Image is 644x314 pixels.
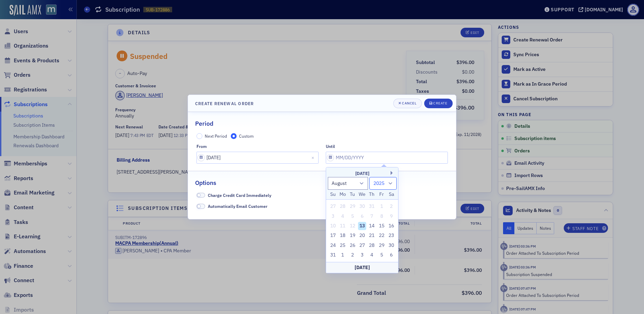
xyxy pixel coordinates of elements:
p: The team can also help [33,9,85,15]
div: Choose Wednesday, August 27th, 2025 [358,241,366,250]
button: Cancel [393,99,422,108]
div: Not available Sunday, August 10th, 2025 [329,222,337,230]
button: Upload attachment [33,224,38,230]
button: Close [309,152,319,164]
button: Create [424,99,453,108]
input: MM/DD/YYYY [326,152,448,164]
div: Not available Monday, August 11th, 2025 [338,222,347,230]
div: Choose Thursday, August 21st, 2025 [368,231,376,240]
div: Choose Tuesday, August 19th, 2025 [348,231,357,240]
input: Next Period [196,133,203,139]
div: Choose Tuesday, September 2nd, 2025 [348,251,357,259]
div: Not available Tuesday, August 5th, 2025 [348,212,357,221]
div: Choose Saturday, August 23rd, 2025 [387,231,395,240]
span: Automatically Email Customer [196,204,205,209]
div: Close [120,3,133,15]
div: We [358,190,366,199]
div: Choose Sunday, August 17th, 2025 [329,231,337,240]
div: Choose Sunday, August 24th, 2025 [329,241,337,250]
div: until [326,144,335,149]
div: Choose Friday, September 5th, 2025 [378,251,386,259]
button: Emoji picker [11,224,16,230]
div: Sa [387,190,395,199]
button: Gif picker [22,224,27,230]
div: Not available Friday, August 1st, 2025 [378,202,386,211]
button: Home [107,3,120,16]
div: Not available Sunday, July 27th, 2025 [329,202,337,211]
button: Next Month [391,171,395,175]
div: Su [329,190,337,199]
div: Not available Wednesday, August 6th, 2025 [358,212,366,221]
div: Not available Wednesday, July 30th, 2025 [358,202,366,211]
button: go back [4,3,17,16]
div: Choose Wednesday, August 20th, 2025 [358,231,366,240]
h4: Create Renewal Order [195,100,254,106]
span: Automatically Email Customer [208,203,267,209]
div: Choose Friday, August 29th, 2025 [378,241,386,250]
div: month 2025-08 [328,202,396,260]
div: Aidan says… [5,194,132,231]
button: Send a message… [118,222,129,233]
div: Choose Monday, August 25th, 2025 [338,241,347,250]
div: Choose Thursday, August 14th, 2025 [368,222,376,230]
div: Choose Friday, August 15th, 2025 [378,222,386,230]
div: Not available Saturday, August 9th, 2025 [387,212,395,221]
div: [PERSON_NAME]. Thank you, I try that. I think he reached out last year and we were unable to find... [30,164,126,185]
span: Charge Credit Card Immediately [196,193,205,198]
div: Choose Monday, August 18th, 2025 [338,231,347,240]
span: Charge Credit Card Immediately [208,192,271,198]
span: Next Period [205,133,227,139]
div: Tu [348,190,357,199]
div: Not available Tuesday, August 12th, 2025 [348,222,357,230]
div: Choose Monday, September 1st, 2025 [338,251,347,259]
div: Create [433,101,447,105]
div: Sounds good. That should be what you need [11,198,107,212]
h2: Period [195,119,213,128]
textarea: Message… [6,210,131,222]
div: Choose Saturday, August 16th, 2025 [387,222,395,230]
div: Fr [378,190,386,199]
div: [DATE] [326,170,398,177]
div: Choose Saturday, August 30th, 2025 [387,241,395,250]
div: Choose Thursday, August 28th, 2025 [368,241,376,250]
div: Choose Friday, August 22nd, 2025 [378,231,386,240]
div: Not available Thursday, August 7th, 2025 [368,212,376,221]
div: Not available Friday, August 8th, 2025 [378,212,386,221]
div: from [196,144,207,149]
h1: Operator [33,3,58,9]
div: Mo [338,190,347,199]
div: Th [368,190,376,199]
div: Not available Thursday, July 31st, 2025 [368,202,376,211]
div: Cancel [402,101,416,105]
span: Custom [239,133,254,139]
div: Choose Saturday, September 6th, 2025 [387,251,395,259]
div: [DATE] [326,262,398,273]
div: [PERSON_NAME]. Thank you, I try that. I think he reached out last year and we were unable to find... [25,160,132,189]
input: Custom [231,133,237,139]
div: Choose Thursday, September 4th, 2025 [368,251,376,259]
div: Choose Tuesday, August 26th, 2025 [348,241,357,250]
div: Choose Wednesday, September 3rd, 2025 [358,251,366,259]
div: Choose Sunday, August 31st, 2025 [329,251,337,259]
div: Historic Join Date - don't check Historic Membership Type - if the license shows a type add it, i... [11,46,107,99]
div: Not available Tuesday, July 29th, 2025 [348,202,357,211]
div: Justin says… [5,160,132,194]
div: Choose Wednesday, August 13th, 2025 [358,222,366,230]
div: Not available Monday, August 4th, 2025 [338,212,347,221]
input: MM/DD/YYYY [196,152,319,164]
h2: Options [195,178,216,187]
div: Sounds good. That should be what you need [5,194,112,216]
div: Not available Saturday, August 2nd, 2025 [387,202,395,211]
div: Not available Sunday, August 3rd, 2025 [329,212,337,221]
div: Not available Monday, July 28th, 2025 [338,202,347,211]
img: Profile image for Operator [20,4,31,15]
